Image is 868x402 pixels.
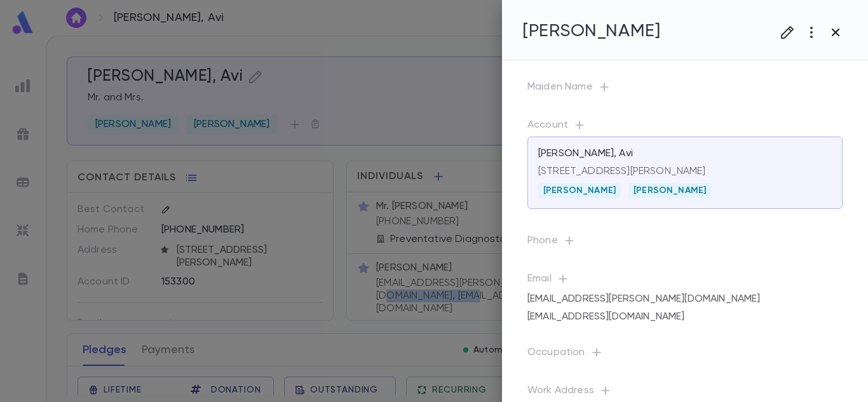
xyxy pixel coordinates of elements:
[527,305,684,328] div: [EMAIL_ADDRESS][DOMAIN_NAME]
[538,185,621,196] span: [PERSON_NAME]
[628,185,711,196] span: [PERSON_NAME]
[527,81,843,98] p: Maiden Name
[522,20,660,42] h4: [PERSON_NAME]
[538,147,633,160] p: [PERSON_NAME], Avi
[527,272,843,290] p: Email
[538,165,832,178] p: [STREET_ADDRESS][PERSON_NAME]
[527,384,843,402] p: Work Address
[527,234,843,252] p: Phone
[527,346,843,364] p: Occupation
[527,119,843,137] p: Account
[527,288,761,311] div: [EMAIL_ADDRESS][PERSON_NAME][DOMAIN_NAME]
